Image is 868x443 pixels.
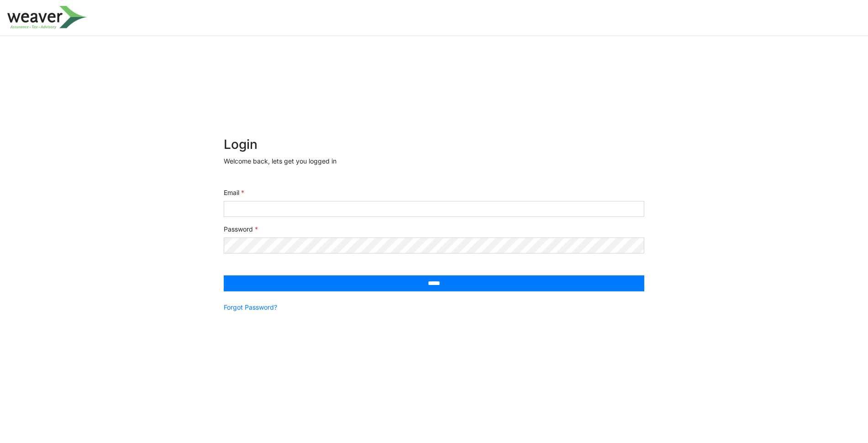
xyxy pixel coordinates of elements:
label: Password [224,224,258,234]
h2: Login [224,137,644,153]
a: Forgot Password? [224,302,277,312]
label: Email [224,188,244,197]
img: spp logo [7,6,87,29]
p: Welcome back, lets get you logged in [224,156,644,166]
